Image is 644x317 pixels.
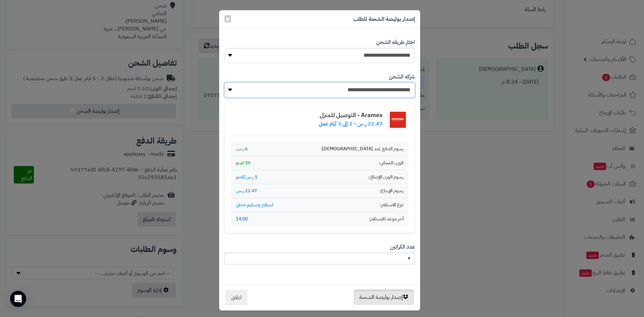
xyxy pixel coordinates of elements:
[236,216,248,222] span: 14:00
[224,15,231,22] button: Close
[226,14,230,24] span: ×
[389,73,415,81] label: شركه الشحن
[390,243,415,251] label: عدد الكراتين
[376,39,415,46] label: اختار طريقه الشحن
[225,290,248,305] button: اغلاق
[354,289,414,305] button: إصدار بوليصة الشحنة
[369,216,404,222] span: آخر موعد للاستلام:
[319,120,383,128] p: 22.47 ر.س - 2 إلى 3 أيام عمل
[379,160,404,166] span: الوزن المجاني:
[379,188,404,194] span: رسوم الإرجاع:
[236,160,250,166] span: 10 كجم
[236,146,248,152] span: 6 ر.س
[388,110,408,130] img: شعار شركة الشحن
[236,174,257,180] span: 1 ر.س/كجم
[380,202,404,208] span: نوع الاستلام:
[236,188,257,194] span: 22.47 ر.س
[319,112,383,118] h4: Aramex - التوصيل للمنزل
[353,15,415,23] h5: إصدار بوليصة الشحنة للطلب
[10,291,26,307] div: Open Intercom Messenger
[321,146,404,152] span: رسوم الدفع عند [DEMOGRAPHIC_DATA]:
[236,202,273,208] span: استلام وتسليم مجاني
[368,174,404,180] span: رسوم الوزن الإضافي:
